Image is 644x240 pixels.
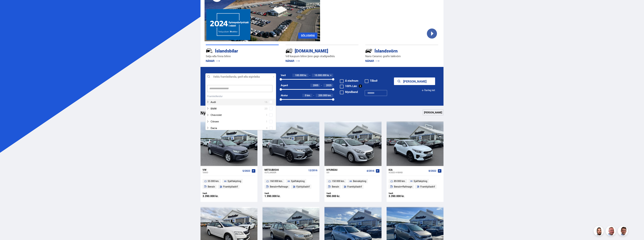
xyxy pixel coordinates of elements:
[330,74,331,77] span: +
[365,59,380,63] a: NÁNAR
[264,106,268,111] span: 20
[264,195,291,198] div: 1.990.000 kr.
[203,195,229,198] div: 3.390.000 kr.
[326,84,331,87] span: 2025
[313,84,318,87] span: 2005
[266,113,268,117] span: 1
[285,48,347,54] div: [DOMAIN_NAME]
[594,226,604,236] img: nhp88E3Fdnt1Opn2.png
[206,59,220,63] a: NÁNAR
[618,226,628,236] img: FbJEzSuNWCJXmdc-.webp
[295,74,304,77] span: 100.000
[606,226,616,236] img: siFngHWaQ9KaOqBr.png
[201,166,257,202] a: VW Taigo 5/2023 55 000 km. Sjálfskipting Bensín Framhjóladrif Verð: 3.390.000 kr.
[242,170,250,172] span: 5/2023
[353,179,366,183] span: Beinskipting
[365,54,438,58] p: Nano Ceramic grafín lakkvörn
[394,77,435,85] button: [PERSON_NAME]
[264,100,268,104] span: 16
[206,47,213,54] img: JRvxyua_JYH6wB4c.svg
[206,48,267,54] div: Íslandsbílar
[327,74,330,77] span: kr.
[201,110,227,117] h1: Nýtt á skrá
[332,179,345,183] span: 150 000 km.
[266,126,268,130] span: 4
[414,179,427,183] span: Sjálfskipting
[266,119,268,124] span: 1
[326,192,353,195] div: Verð:
[326,171,365,174] div: i30
[389,168,427,171] div: Kia
[264,168,307,171] div: Mitsubishi
[340,79,358,82] label: Á staðnum
[281,84,288,87] div: Árgerð
[420,185,435,189] span: Framhjóladrif
[285,47,293,54] img: tr5P-W3DuiFaO7aO.svg
[340,85,357,87] label: 100% Lán
[365,47,372,54] img: -Svtn6bYgwAsiwNX.svg
[281,94,288,97] div: Akstur
[332,185,339,189] span: Bensín
[365,48,426,54] div: Íslandsvörn
[291,179,305,183] span: Sjálfskipting
[387,166,443,202] a: Kia XCeed HYBRID 8/2022 89 000 km. Sjálfskipting Bensín+Rafmagn Framhjóladrif Verð: 3.390.000 kr.
[270,179,283,183] span: 160 000 km.
[318,94,327,97] span: 200.000
[423,109,443,115] a: [PERSON_NAME]
[285,59,300,63] a: NÁNAR
[228,179,241,183] span: Sjálfskipting
[326,168,365,171] div: Hyundai
[203,168,241,171] div: VW
[203,171,241,174] div: Taigo
[270,185,288,189] span: Bensín+Rafmagn
[223,185,238,189] span: Framhjóladrif
[429,170,436,172] span: 8/2022
[208,179,219,183] span: 55 000 km.
[421,87,435,94] button: Ítarleg leit
[307,94,311,97] span: km.
[285,54,359,58] p: Við kaupum bílinn þinn gegn staðgreiðslu
[326,195,353,198] div: 990.000 kr.
[394,179,406,183] span: 89 000 km.
[315,74,327,77] span: 10.000.000
[367,170,374,172] span: 4/2016
[365,79,377,82] label: Tilboð
[324,166,381,202] a: Hyundai i30 4/2016 150 000 km. Beinskipting Bensín Framhjóladrif Verð: 990.000 kr.
[389,192,415,195] div: Verð:
[281,74,286,77] div: Verð
[308,169,317,172] span: 12/2016
[304,74,307,77] span: kr.
[264,171,307,174] div: Outlander
[389,195,415,198] div: 3.390.000 kr.
[203,192,229,195] div: Verð:
[298,33,317,39] a: SÖLUSKRÁ
[206,54,279,58] p: Selja eða finna bílinn
[328,94,331,97] span: km.
[296,185,310,189] span: Fjórhjóladrif
[305,94,306,97] span: 0
[264,192,291,195] div: Verð:
[394,185,412,189] span: Bensín+Rafmagn
[262,166,319,202] a: Mitsubishi Outlander 12/2016 160 000 km. Sjálfskipting Bensín+Rafmagn Fjórhjóladrif Verð: 1.990.0...
[3,1,13,11] button: Opna LiveChat spjallviðmót
[347,185,362,189] span: Framhjóladrif
[389,171,427,174] div: XCeed HYBRID
[208,185,215,189] span: Bensín
[340,91,358,93] label: Myndband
